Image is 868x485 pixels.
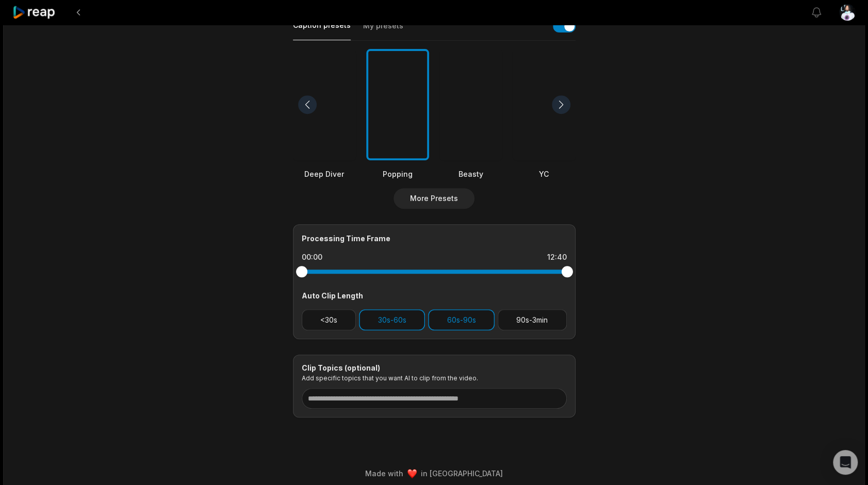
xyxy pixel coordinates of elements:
div: Clip Topics (optional) [302,363,567,373]
p: Add specific topics that you want AI to clip from the video. [302,374,567,382]
button: 30s-60s [359,309,425,330]
button: 60s-90s [428,309,495,330]
div: Auto Clip Length [302,290,567,301]
div: 00:00 [302,252,322,262]
div: Made with in [GEOGRAPHIC_DATA] [13,468,855,479]
div: Deep Diver [293,169,356,179]
button: More Presets [394,188,474,209]
div: Processing Time Frame [302,233,567,244]
div: Open Intercom Messenger [833,450,858,475]
div: Popping [366,169,429,179]
button: 90s-3min [498,309,567,330]
div: Beasty [439,169,502,179]
div: 12:40 [547,252,567,262]
button: My presets [363,21,403,40]
img: heart emoji [407,469,417,478]
button: Caption presets [293,20,351,40]
div: YC [513,169,576,179]
button: <30s [302,309,356,330]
